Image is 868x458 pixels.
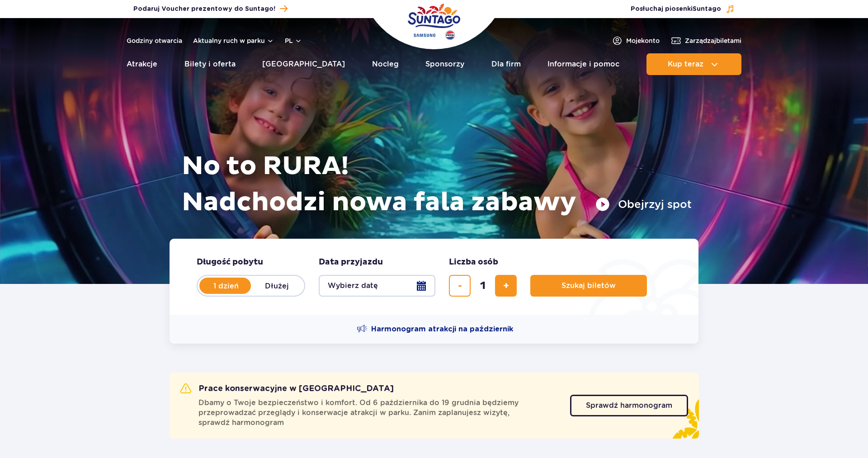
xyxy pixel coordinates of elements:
a: Podaruj Voucher prezentowy do Suntago! [133,3,288,15]
span: Harmonogram atrakcji na październik [371,324,513,334]
a: Atrakcje [127,53,157,75]
span: Zarządzaj biletami [685,36,741,45]
label: Dłużej [251,276,302,295]
span: Długość pobytu [197,257,263,268]
span: Podaruj Voucher prezentowy do Suntago! [133,5,275,14]
h2: Prace konserwacyjne w [GEOGRAPHIC_DATA] [180,383,394,394]
button: Wybierz datę [319,275,435,297]
a: Informacje i pomoc [547,53,619,75]
a: Zarządzajbiletami [670,35,741,46]
span: Kup teraz [668,60,703,68]
span: Moje konto [626,36,660,45]
a: Mojekonto [612,35,660,46]
span: Suntago [693,6,721,12]
a: Harmonogram atrakcji na październik [357,324,513,335]
button: dodaj bilet [495,275,517,297]
span: Sprawdź harmonogram [586,402,672,409]
button: pl [285,36,302,45]
a: Dla firm [491,53,521,75]
button: Posłuchaj piosenkiSuntago [631,5,735,14]
label: 1 dzień [200,276,252,295]
button: Obejrzyj spot [595,197,692,212]
button: Szukaj biletów [530,275,647,297]
input: liczba biletów [472,275,494,297]
a: Nocleg [372,53,399,75]
span: Dbamy o Twoje bezpieczeństwo i komfort. Od 6 października do 19 grudnia będziemy przeprowadzać pr... [198,398,559,428]
a: Sprawdź harmonogram [570,395,688,416]
a: Godziny otwarcia [127,36,182,45]
h1: No to RURA! Nadchodzi nowa fala zabawy [182,148,692,221]
span: Posłuchaj piosenki [631,5,721,14]
button: usuń bilet [449,275,471,297]
span: Szukaj biletów [561,282,616,290]
a: Sponsorzy [425,53,464,75]
button: Aktualny ruch w parku [193,37,274,44]
a: [GEOGRAPHIC_DATA] [262,53,345,75]
form: Planowanie wizyty w Park of Poland [170,239,698,315]
a: Bilety i oferta [184,53,236,75]
span: Liczba osób [449,257,498,268]
span: Data przyjazdu [319,257,383,268]
button: Kup teraz [646,53,741,75]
